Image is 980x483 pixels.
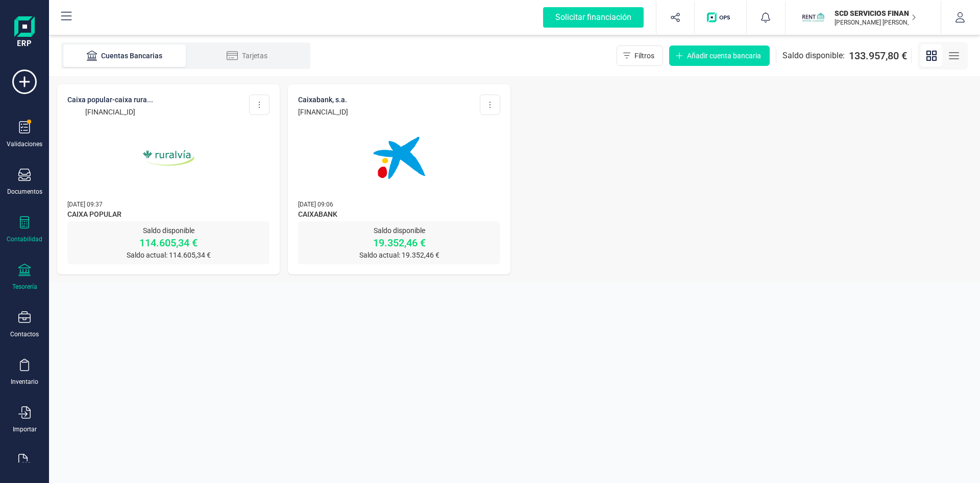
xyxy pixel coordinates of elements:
span: Añadir cuenta bancaria [687,51,761,61]
div: Documentos [7,188,42,196]
p: Saldo disponible [298,225,500,236]
img: Logo de OPS [707,12,734,22]
button: Solicitar financiación [531,1,656,34]
div: Importar [13,425,37,433]
span: CAIXABANK [298,209,500,221]
span: CAIXA POPULAR [67,209,269,221]
p: 19.352,46 € [298,236,500,250]
div: Tesorería [12,283,37,291]
button: Logo de OPS [701,1,740,34]
p: [FINANCIAL_ID] [67,107,153,117]
img: SC [802,6,824,29]
span: 133.957,80 € [849,49,907,63]
span: [DATE] 09:37 [67,201,103,208]
p: [FINANCIAL_ID] [298,107,348,117]
div: Validaciones [7,140,42,148]
button: SCSCD SERVICIOS FINANCIEROS SL[PERSON_NAME] [PERSON_NAME] [798,1,928,34]
p: CAIXA POPULAR-CAIXA RURA... [67,95,153,105]
p: Saldo actual: 19.352,46 € [298,250,500,260]
div: Inventario [11,378,38,386]
p: [PERSON_NAME] [PERSON_NAME] [835,18,916,27]
div: Tarjetas [206,51,288,61]
div: Cuentas Bancarias [84,51,165,61]
span: Saldo disponible: [782,50,845,62]
div: Solicitar financiación [543,7,644,28]
p: Saldo actual: 114.605,34 € [67,250,269,260]
span: Filtros [634,51,654,61]
div: Contabilidad [7,235,42,243]
img: Logo Finanedi [14,16,35,49]
p: 114.605,34 € [67,236,269,250]
p: SCD SERVICIOS FINANCIEROS SL [835,8,916,18]
span: [DATE] 09:06 [298,201,333,208]
button: Añadir cuenta bancaria [669,45,770,66]
div: Contactos [10,330,39,338]
p: Saldo disponible [67,225,269,236]
button: Filtros [617,45,663,66]
p: CAIXABANK, S.A. [298,95,348,105]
